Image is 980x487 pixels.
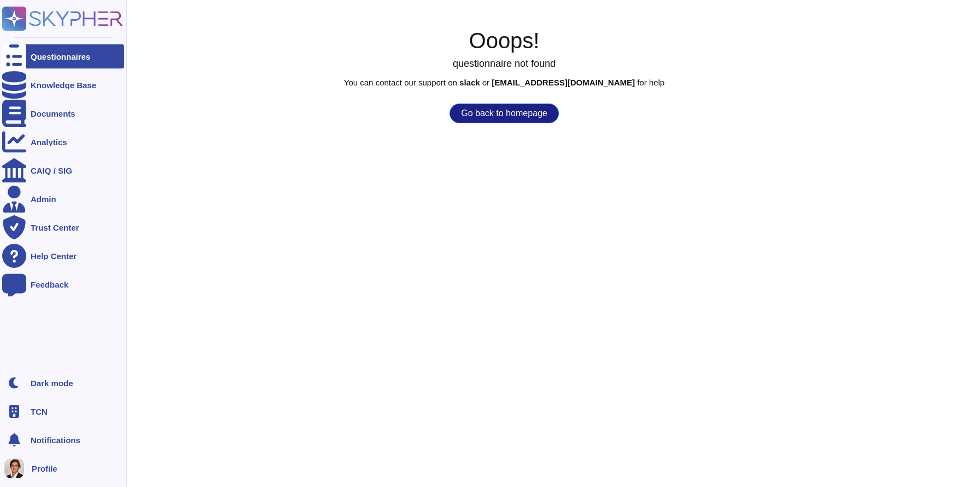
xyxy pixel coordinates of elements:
p: You can contact our support on or for help [28,78,980,87]
img: user [4,459,24,478]
div: Knowledge Base [31,81,96,89]
div: Feedback [31,280,68,289]
a: Feedback [2,272,124,296]
h1: Ooops! [28,27,980,54]
a: Documents [2,101,124,125]
div: CAIQ / SIG [31,167,72,175]
div: Analytics [31,138,67,146]
a: Admin [2,187,124,211]
button: user [2,456,32,480]
h3: questionnaire not found [28,58,980,70]
a: Knowledge Base [2,73,124,97]
span: Notifications [31,436,80,444]
a: CAIQ / SIG [2,158,124,182]
b: slack [459,78,480,87]
a: Help Center [2,244,124,268]
a: Trust Center [2,215,124,239]
div: Trust Center [31,224,79,232]
span: TCN [31,408,48,416]
div: Dark mode [31,379,73,387]
b: [EMAIL_ADDRESS][DOMAIN_NAME] [492,78,635,87]
span: Profile [32,465,57,473]
div: Admin [31,195,56,203]
div: Questionnaires [31,53,90,61]
button: Go back to homepage [450,104,558,123]
div: Help Center [31,252,77,260]
div: Documents [31,110,75,118]
a: Questionnaires [2,44,124,68]
a: Analytics [2,130,124,154]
